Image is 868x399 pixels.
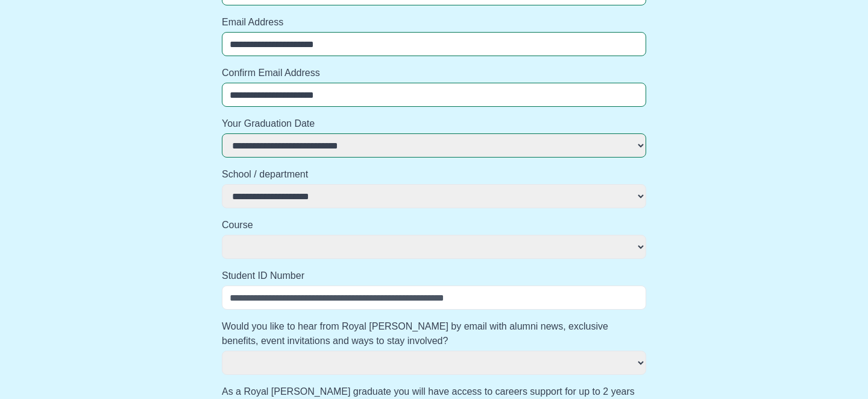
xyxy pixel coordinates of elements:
label: School / department [222,167,646,182]
label: Would you like to hear from Royal [PERSON_NAME] by email with alumni news, exclusive benefits, ev... [222,319,646,348]
label: Your Graduation Date [222,117,646,131]
label: Email Address [222,15,646,30]
label: Confirm Email Address [222,66,646,80]
label: Student ID Number [222,269,646,283]
label: Course [222,218,646,232]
